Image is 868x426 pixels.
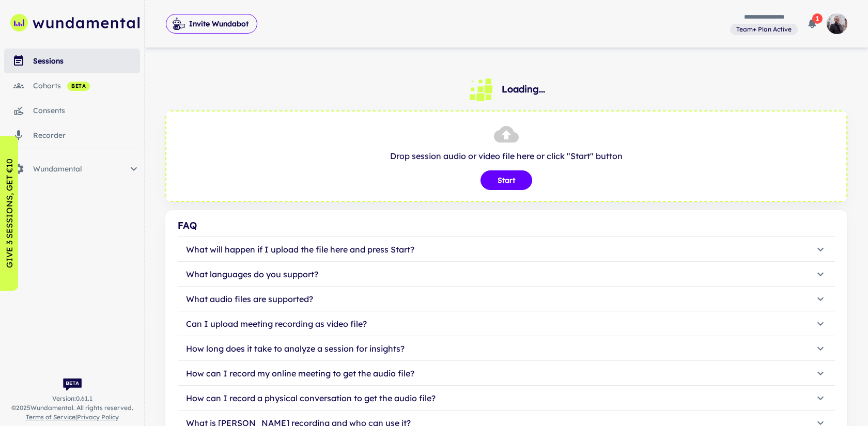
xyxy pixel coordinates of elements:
img: photoURL [827,13,847,34]
span: 1 [812,13,823,24]
p: What languages do you support? [186,268,318,280]
p: Drop session audio or video file here or click "Start" button [177,150,836,162]
p: How long does it take to analyze a session for insights? [186,342,405,355]
div: consents [33,105,140,116]
p: GIVE 3 SESSIONS, GET €10 [3,159,16,268]
button: What languages do you support? [178,262,835,287]
p: How can I record a physical conversation to get the audio file? [186,392,436,404]
span: Wundamental [33,163,128,175]
p: How can I record my online meeting to get the audio file? [186,367,414,380]
a: sessions [4,49,140,73]
span: Team+ Plan Active [732,25,796,34]
span: Invite Wundabot to record a meeting [166,13,257,34]
a: cohorts beta [4,73,140,98]
button: What will happen if I upload the file here and press Start? [178,237,835,262]
div: Wundamental [4,156,140,181]
button: Start [481,170,532,190]
button: How can I record my online meeting to get the audio file? [178,361,835,386]
button: How long does it take to analyze a session for insights? [178,336,835,361]
a: consents [4,98,140,123]
button: Invite Wundabot [166,14,257,34]
p: Can I upload meeting recording as video file? [186,318,367,330]
a: View and manage your current plan and billing details. [730,23,798,36]
a: Terms of Service [26,413,75,421]
div: recorder [33,130,140,141]
a: recorder [4,123,140,148]
span: View and manage your current plan and billing details. [730,24,798,34]
span: Version: 0.61.1 [52,394,92,403]
div: sessions [33,55,140,67]
span: | [26,413,119,422]
h6: Loading... [502,82,545,97]
button: Can I upload meeting recording as video file? [178,311,835,336]
p: What audio files are supported? [186,293,313,305]
button: What audio files are supported? [178,287,835,311]
span: © 2025 Wundamental. All rights reserved. [11,403,133,413]
span: beta [67,82,90,90]
p: What will happen if I upload the file here and press Start? [186,243,414,256]
button: 1 [802,13,823,34]
button: How can I record a physical conversation to get the audio file? [178,386,835,411]
div: cohorts [33,80,140,91]
div: FAQ [178,218,835,233]
a: Privacy Policy [77,413,119,421]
